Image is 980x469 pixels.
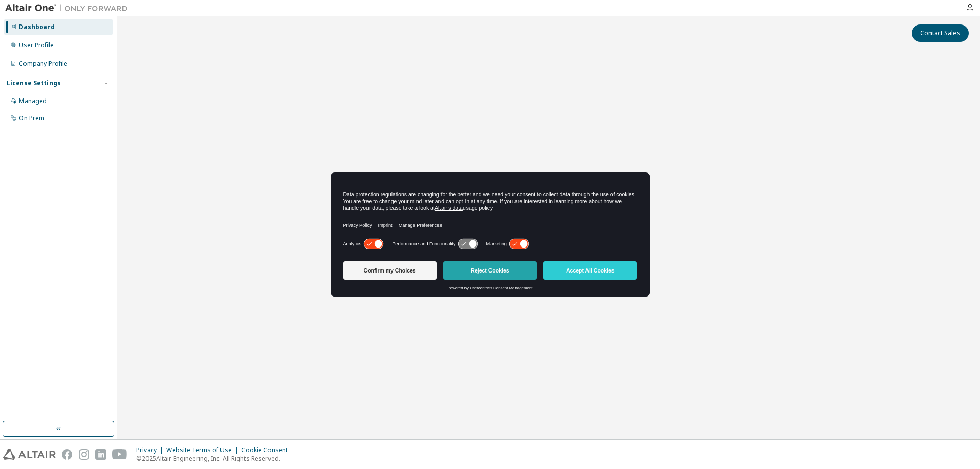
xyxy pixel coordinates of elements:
[112,449,127,460] img: youtube.svg
[19,97,47,105] div: Managed
[136,446,166,454] div: Privacy
[19,23,55,31] div: Dashboard
[5,3,133,13] img: Altair One
[19,114,44,122] div: On Prem
[3,449,56,460] img: altair_logo.svg
[95,449,106,460] img: linkedin.svg
[19,41,54,50] div: User Profile
[912,24,969,42] button: Contact Sales
[241,446,294,454] div: Cookie Consent
[7,79,61,87] div: License Settings
[136,454,294,463] p: © 2025 Altair Engineering, Inc. All Rights Reserved.
[166,446,241,454] div: Website Terms of Use
[79,449,89,460] img: instagram.svg
[62,449,72,460] img: facebook.svg
[19,60,67,68] div: Company Profile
